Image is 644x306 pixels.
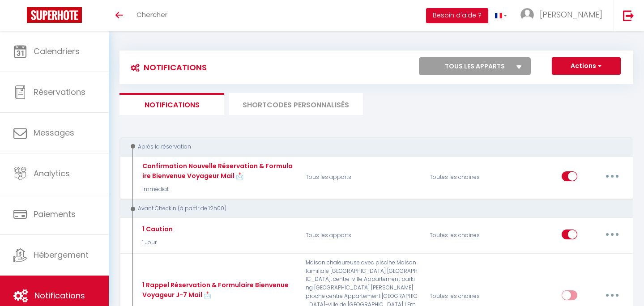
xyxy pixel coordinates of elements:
[540,9,602,20] span: [PERSON_NAME]
[520,8,534,21] img: ...
[34,249,89,260] span: Hébergement
[128,143,615,151] div: Après la réservation
[34,168,70,179] span: Analytics
[34,86,85,98] span: Réservations
[229,93,363,115] li: SHORTCODES PERSONNALISÉS
[136,10,167,19] span: Chercher
[424,161,507,194] div: Toutes les chaines
[128,204,615,213] div: Avant Checkin (à partir de 12h00)
[140,280,294,300] div: 1 Rappel Réservation & Formulaire Bienvenue Voyageur J-7 Mail 📩
[300,223,424,249] p: Tous les apparts
[34,46,80,57] span: Calendriers
[140,224,173,234] div: 1 Caution
[426,8,488,23] button: Besoin d'aide ?
[300,161,424,194] p: Tous les apparts
[140,161,294,181] div: Confirmation Nouvelle Réservation & Formulaire Bienvenue Voyageur Mail 📩
[140,238,173,247] p: 1 Jour
[552,57,621,75] button: Actions
[119,93,224,115] li: Notifications
[424,223,507,249] div: Toutes les chaines
[623,10,634,21] img: logout
[34,290,85,301] span: Notifications
[34,127,74,138] span: Messages
[140,185,294,194] p: Immédiat
[27,7,82,23] img: Super Booking
[126,57,207,77] h3: Notifications
[34,208,76,220] span: Paiements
